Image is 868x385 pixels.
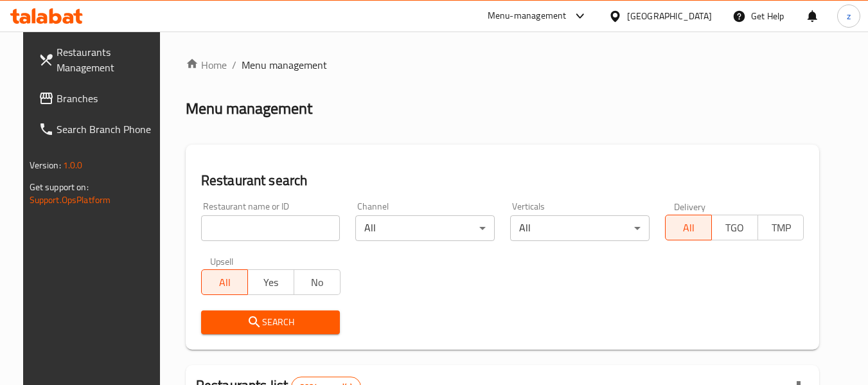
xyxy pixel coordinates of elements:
[28,83,168,114] a: Branches
[30,179,89,195] span: Get support on:
[57,91,158,106] span: Branches
[763,219,799,237] span: TMP
[186,57,227,73] a: Home
[674,202,706,211] label: Delivery
[232,57,236,73] li: /
[30,192,111,208] a: Support.OpsPlatform
[627,9,712,23] div: [GEOGRAPHIC_DATA]
[355,215,495,241] div: All
[210,256,234,265] label: Upsell
[63,157,83,174] span: 1.0.0
[186,98,312,119] h2: Menu management
[28,37,168,83] a: Restaurants Management
[211,314,330,330] span: Search
[201,215,341,241] input: Search for restaurant name or ID..
[671,219,707,237] span: All
[294,269,341,295] button: No
[488,8,567,24] div: Menu-management
[186,57,820,73] nav: breadcrumb
[201,269,248,295] button: All
[510,215,650,241] div: All
[242,57,327,73] span: Menu management
[757,215,804,240] button: TMP
[57,44,158,75] span: Restaurants Management
[665,215,712,240] button: All
[711,215,758,240] button: TGO
[28,114,168,145] a: Search Branch Phone
[847,9,851,23] span: z
[253,273,289,292] span: Yes
[57,121,158,137] span: Search Branch Phone
[299,273,335,292] span: No
[30,157,61,174] span: Version:
[201,310,341,334] button: Search
[201,171,804,190] h2: Restaurant search
[207,273,243,292] span: All
[717,219,753,237] span: TGO
[247,269,294,295] button: Yes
